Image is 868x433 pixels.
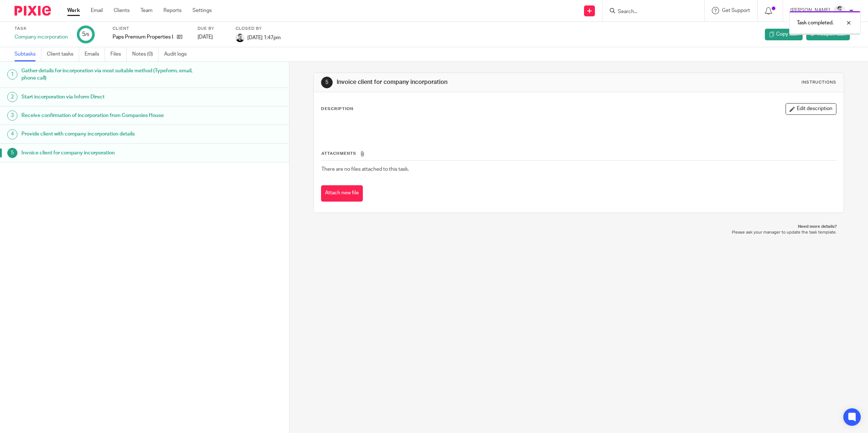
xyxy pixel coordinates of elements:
label: Closed by [236,26,281,32]
div: 1 [7,69,17,80]
h1: Provide client with company incorporation details [21,129,195,139]
a: Work [67,7,80,14]
label: Client [113,26,188,32]
p: Description [321,106,353,112]
div: 5 [7,148,17,158]
h1: Invoice client for company incorporation [21,147,195,158]
a: Reports [163,7,182,14]
span: [DATE] 1:47pm [247,35,281,40]
h1: Invoice client for company incorporation [337,78,594,86]
a: Team [141,7,153,14]
a: Emails [85,47,105,61]
span: Attachments [321,151,356,155]
div: 4 [7,129,17,139]
a: Settings [192,7,212,14]
button: Attach new file [321,185,363,202]
p: Paps Premium Properties Ltd [113,33,173,41]
a: Notes (0) [132,47,159,61]
p: Need more details? [321,224,837,230]
h1: Receive confirmation of incorporation from Companies House [21,110,195,121]
img: Dave_2025.jpg [834,5,845,17]
a: Client tasks [47,47,79,61]
a: Subtasks [15,47,41,61]
img: Pixie [15,6,51,16]
span: There are no files attached to this task. [321,167,409,172]
div: Company incorporation [15,33,68,41]
p: Please ask your manager to update the task template. [321,230,837,235]
div: 5 [321,77,333,88]
label: Task [15,26,68,32]
a: Email [91,7,103,14]
div: 3 [7,110,17,121]
label: Due by [198,26,227,32]
div: 5 [82,30,89,39]
a: Files [110,47,127,61]
a: Clients [114,7,130,14]
small: /5 [85,33,89,37]
p: Task completed. [797,19,833,27]
img: Dave_2025.jpg [236,33,244,42]
a: Audit logs [164,47,192,61]
h1: Start incorporation via Inform Direct [21,92,195,102]
button: Edit description [786,103,836,115]
div: [DATE] [198,33,227,41]
div: Instructions [802,80,836,85]
div: 2 [7,92,17,102]
h1: Gather details for incorporation via most suitable method (Typeform, email, phone call) [21,65,195,84]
